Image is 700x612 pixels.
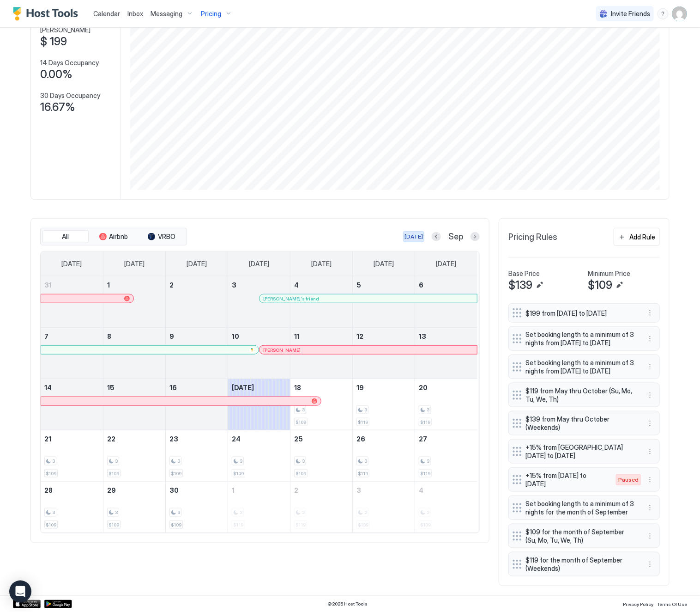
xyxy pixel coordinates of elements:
[296,419,306,425] span: $109
[645,559,656,570] div: menu
[62,233,69,241] span: All
[46,522,56,528] span: $109
[13,7,82,21] div: Host Tools Logo
[432,232,441,241] button: Previous month
[41,276,103,328] td: August 31, 2025
[103,482,165,533] td: September 29, 2025
[525,528,635,544] span: $109 for the month of September (Su, Mo, Tu, We, Th)
[169,281,174,289] span: 2
[358,471,368,477] span: $119
[623,602,653,607] span: Privacy Policy
[427,458,429,464] span: 3
[103,276,165,294] a: September 1, 2025
[364,458,367,464] span: 3
[508,232,557,243] span: Pricing Rules
[169,332,174,340] span: 9
[169,384,177,392] span: 16
[44,384,52,392] span: 14
[109,233,128,241] span: Airbnb
[645,531,656,542] div: menu
[353,430,415,482] td: September 26, 2025
[364,407,367,413] span: 3
[13,600,41,608] div: App Store
[124,260,145,268] span: [DATE]
[645,390,656,401] div: menu
[645,531,656,542] button: More options
[201,10,221,18] span: Pricing
[290,430,353,482] td: September 25, 2025
[508,278,532,292] span: $139
[302,407,305,413] span: 3
[525,556,635,572] span: $119 for the month of September (Weekends)
[228,482,290,533] td: October 1, 2025
[233,471,244,477] span: $109
[228,430,290,482] td: September 24, 2025
[165,430,228,482] td: September 23, 2025
[240,458,242,464] span: 3
[415,276,477,328] td: September 6, 2025
[290,276,352,294] a: September 4, 2025
[107,332,111,340] span: 8
[296,471,306,477] span: $109
[356,332,363,340] span: 12
[645,502,656,514] div: menu
[645,361,656,373] button: More options
[290,379,353,430] td: September 18, 2025
[166,328,228,345] a: September 9, 2025
[525,415,635,431] span: $139 from May thru October (Weekends)
[657,599,687,609] a: Terms Of Use
[40,35,67,49] span: $ 199
[40,228,187,245] div: tab-group
[427,251,466,276] a: Saturday
[415,379,477,430] td: September 20, 2025
[232,486,235,494] span: 1
[508,269,540,278] span: Base Price
[353,328,415,379] td: September 12, 2025
[419,384,428,392] span: 20
[103,276,165,328] td: September 1, 2025
[44,435,51,443] span: 21
[645,361,656,373] div: menu
[645,418,656,429] button: More options
[645,502,656,514] button: More options
[294,384,301,392] span: 18
[614,228,660,246] button: Add Rule
[166,482,228,499] a: September 30, 2025
[420,419,430,425] span: $119
[614,280,625,291] button: Edit
[228,482,290,499] a: October 1, 2025
[374,260,394,268] span: [DATE]
[645,418,656,429] div: menu
[41,482,103,499] a: September 28, 2025
[645,474,656,485] div: menu
[294,435,303,443] span: 25
[41,430,103,482] td: September 21, 2025
[302,458,305,464] span: 3
[356,435,365,443] span: 26
[232,384,254,392] span: [DATE]
[427,407,429,413] span: 3
[263,347,473,353] div: [PERSON_NAME]
[611,10,650,18] span: Invite Friends
[356,281,361,289] span: 5
[41,328,103,345] a: September 7, 2025
[353,482,415,499] a: October 3, 2025
[228,328,290,379] td: September 10, 2025
[103,328,165,345] a: September 8, 2025
[40,67,72,81] span: 0.00%
[294,332,300,340] span: 11
[103,430,165,447] a: September 22, 2025
[103,379,165,430] td: September 15, 2025
[353,379,415,430] td: September 19, 2025
[657,602,687,607] span: Terms Of Use
[311,260,332,268] span: [DATE]
[618,476,639,484] span: Paused
[240,251,278,276] a: Wednesday
[364,251,403,276] a: Friday
[419,332,426,340] span: 13
[419,486,423,494] span: 4
[645,307,656,318] div: menu
[327,601,368,607] span: © 2025 Host Tools
[588,278,612,292] span: $109
[44,281,52,289] span: 31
